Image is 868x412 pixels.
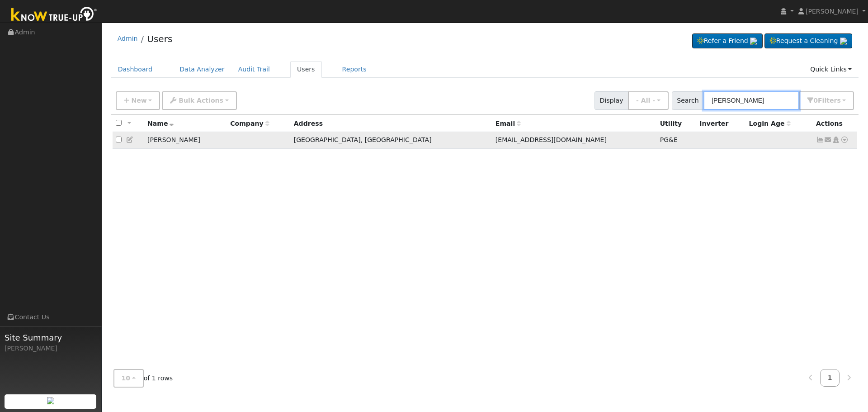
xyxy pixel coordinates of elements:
[291,132,492,149] td: [GEOGRAPHIC_DATA], [GEOGRAPHIC_DATA]
[147,33,172,44] a: Users
[840,38,847,45] img: retrieve
[703,91,799,110] input: Search
[144,132,227,149] td: [PERSON_NAME]
[230,120,269,127] span: Company name
[173,61,231,78] a: Data Analyzer
[818,97,841,104] span: Filter
[750,38,757,45] img: retrieve
[803,61,859,78] a: Quick Links
[832,136,840,143] a: Login As
[5,344,97,353] div: [PERSON_NAME]
[294,119,489,128] div: Address
[7,5,102,25] img: Know True-Up
[126,136,134,143] a: Edit User
[660,119,693,128] div: Utility
[113,369,144,388] button: 10
[5,331,97,344] span: Site Summary
[118,35,138,42] a: Admin
[816,136,824,143] a: Show Graph
[147,120,174,127] span: Name
[335,61,373,78] a: Reports
[495,120,521,127] span: Email
[824,135,832,145] a: nolancrooks@icloud.com
[806,8,859,15] span: [PERSON_NAME]
[116,91,160,110] button: New
[628,91,669,110] button: - All -
[837,97,840,104] span: s
[111,61,160,78] a: Dashboard
[672,91,704,110] span: Search
[122,374,131,382] span: 10
[179,97,223,104] span: Bulk Actions
[816,119,854,128] div: Actions
[113,369,173,388] span: of 1 rows
[231,61,277,78] a: Audit Trail
[820,369,840,387] a: 1
[764,33,852,49] a: Request a Cleaning
[799,91,854,110] button: 0Filters
[749,120,791,127] span: Days since last login
[594,91,628,110] span: Display
[660,136,678,143] span: PG&E
[699,119,742,128] div: Inverter
[162,91,236,110] button: Bulk Actions
[495,136,607,143] span: [EMAIL_ADDRESS][DOMAIN_NAME]
[840,135,849,145] a: Other actions
[131,97,146,104] span: New
[692,33,763,49] a: Refer a Friend
[290,61,322,78] a: Users
[47,397,54,404] img: retrieve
